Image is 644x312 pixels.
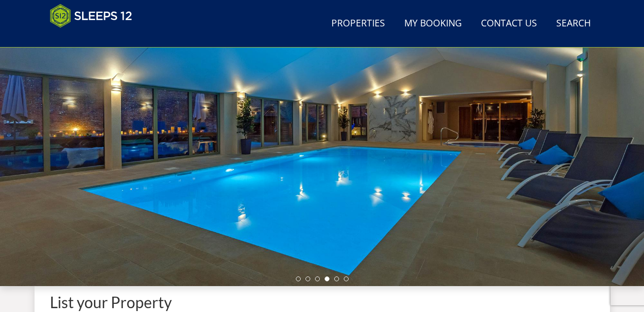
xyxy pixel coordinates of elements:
a: Contact Us [477,13,541,35]
a: Search [552,13,595,35]
a: Properties [328,13,389,35]
img: Sleeps 12 [50,4,132,28]
iframe: Customer reviews powered by Trustpilot [45,34,146,42]
h1: List your Property [50,294,268,311]
a: My Booking [400,13,466,35]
